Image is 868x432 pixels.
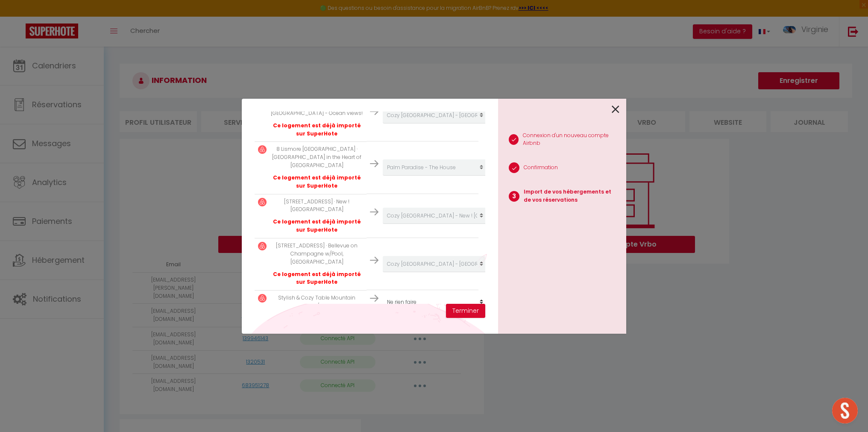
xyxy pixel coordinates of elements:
[524,188,619,204] p: Import de vos hébergements et de vos réservations
[523,132,619,148] p: Connexion d'un nouveau compte Airbnb
[271,122,363,138] p: Ce logement est déjà importé sur SuperHote
[832,398,858,423] div: Open chat
[446,304,485,318] button: Terminer
[509,191,519,202] span: 3
[271,294,363,310] p: Stylish & Cozy Table Mountain Cottage w/ fireplace
[271,198,363,214] p: [STREET_ADDRESS] · New ! [GEOGRAPHIC_DATA]
[524,164,558,172] p: Confirmation
[271,242,363,266] p: [STREET_ADDRESS] · Bellevue on Champagne w/Pool, [GEOGRAPHIC_DATA]
[271,145,363,170] p: 8 Lismore [GEOGRAPHIC_DATA] · [GEOGRAPHIC_DATA] in the Heart of [GEOGRAPHIC_DATA]
[271,218,363,234] p: Ce logement est déjà importé sur SuperHote
[271,270,363,287] p: Ce logement est déjà importé sur SuperHote
[271,174,363,190] p: Ce logement est déjà importé sur SuperHote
